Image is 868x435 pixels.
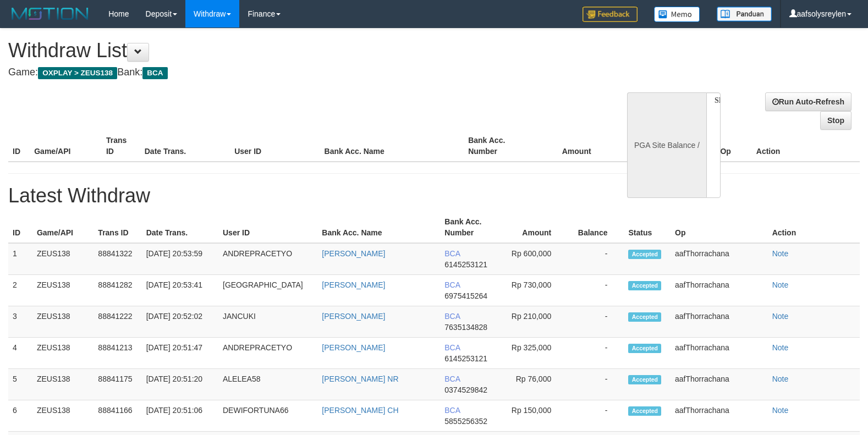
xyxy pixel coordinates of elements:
[8,243,32,275] td: 1
[772,343,789,352] a: Note
[8,275,32,306] td: 2
[608,130,674,162] th: Balance
[444,312,460,321] span: BCA
[444,291,487,300] span: 6975415264
[765,92,851,111] a: Run Auto-Refresh
[628,312,661,322] span: Accepted
[568,369,624,400] td: -
[716,130,751,162] th: Op
[444,260,487,269] span: 6145253121
[568,400,624,432] td: -
[568,306,624,338] td: -
[464,130,536,162] th: Bank Acc. Number
[230,130,320,162] th: User ID
[94,212,141,243] th: Trans ID
[94,306,141,338] td: 88841222
[8,185,860,207] h1: Latest Withdraw
[218,369,317,400] td: ALELEA58
[38,67,117,79] span: OXPLAY > ZEUS138
[32,338,94,369] td: ZEUS138
[8,5,92,22] img: MOTION_logo.png
[671,275,768,306] td: aafThorrachana
[218,400,317,432] td: DEWIFORTUNA66
[444,280,460,289] span: BCA
[94,369,141,400] td: 88841175
[142,243,218,275] td: [DATE] 20:53:59
[322,312,385,321] a: [PERSON_NAME]
[218,212,317,243] th: User ID
[317,212,440,243] th: Bank Acc. Name
[444,386,487,394] span: 0374529842
[32,306,94,338] td: ZEUS138
[94,338,141,369] td: 88841213
[502,212,568,243] th: Amount
[30,130,102,162] th: Game/API
[772,249,789,258] a: Note
[8,40,568,62] h1: Withdraw List
[8,369,32,400] td: 5
[502,275,568,306] td: Rp 730,000
[628,375,661,384] span: Accepted
[820,111,851,130] a: Stop
[628,344,661,353] span: Accepted
[32,275,94,306] td: ZEUS138
[32,369,94,400] td: ZEUS138
[32,400,94,432] td: ZEUS138
[322,249,385,258] a: [PERSON_NAME]
[717,7,772,21] img: panduan.png
[568,212,624,243] th: Balance
[502,400,568,432] td: Rp 150,000
[568,338,624,369] td: -
[142,369,218,400] td: [DATE] 20:51:20
[218,275,317,306] td: [GEOGRAPHIC_DATA]
[772,312,789,321] a: Note
[628,406,661,416] span: Accepted
[94,243,141,275] td: 88841322
[94,400,141,432] td: 88841166
[218,243,317,275] td: ANDREPRACETYO
[142,67,167,79] span: BCA
[32,212,94,243] th: Game/API
[568,275,624,306] td: -
[444,417,487,426] span: 5855256352
[322,406,398,415] a: [PERSON_NAME] CH
[768,212,860,243] th: Action
[322,343,385,352] a: [PERSON_NAME]
[671,306,768,338] td: aafThorrachana
[142,400,218,432] td: [DATE] 20:51:06
[627,92,706,198] div: PGA Site Balance /
[218,306,317,338] td: JANCUKI
[102,130,140,162] th: Trans ID
[142,212,218,243] th: Date Trans.
[628,250,661,259] span: Accepted
[671,400,768,432] td: aafThorrachana
[671,338,768,369] td: aafThorrachana
[502,306,568,338] td: Rp 210,000
[772,280,789,289] a: Note
[444,343,460,352] span: BCA
[142,275,218,306] td: [DATE] 20:53:41
[502,369,568,400] td: Rp 76,000
[440,212,501,243] th: Bank Acc. Number
[772,375,789,383] a: Note
[671,243,768,275] td: aafThorrachana
[444,406,460,415] span: BCA
[502,338,568,369] td: Rp 325,000
[624,212,671,243] th: Status
[8,67,568,78] h4: Game: Bank:
[444,375,460,383] span: BCA
[8,130,30,162] th: ID
[8,338,32,369] td: 4
[568,243,624,275] td: -
[752,130,860,162] th: Action
[142,338,218,369] td: [DATE] 20:51:47
[671,369,768,400] td: aafThorrachana
[444,249,460,258] span: BCA
[142,306,218,338] td: [DATE] 20:52:02
[502,243,568,275] td: Rp 600,000
[444,323,487,332] span: 7635134828
[320,130,464,162] th: Bank Acc. Name
[8,212,32,243] th: ID
[94,275,141,306] td: 88841282
[32,243,94,275] td: ZEUS138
